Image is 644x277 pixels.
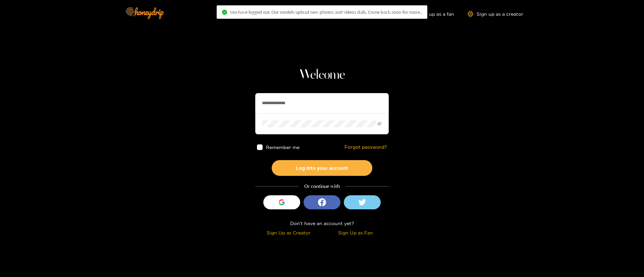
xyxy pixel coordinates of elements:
span: check-circle [222,10,227,15]
button: Log into your account [272,160,372,176]
span: Remember me [266,145,300,150]
div: Sign Up as Fan [324,229,387,236]
div: Don't have an account yet? [255,219,389,227]
a: Forgot password? [344,144,387,150]
a: Sign up as a fan [408,11,454,17]
h1: Welcome [255,67,389,83]
span: You have logged out. Our models upload new photos and videos daily. Come back soon for more.. [230,9,422,15]
span: eye-invisible [377,122,382,126]
a: Sign up as a creator [468,11,523,17]
div: Or continue with [255,183,389,190]
div: Sign Up as Creator [257,229,320,236]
